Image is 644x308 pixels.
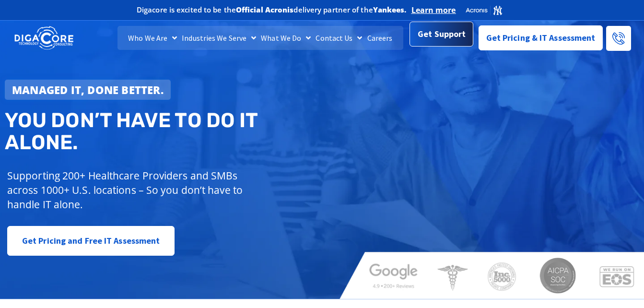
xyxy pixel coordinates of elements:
span: Get Pricing and Free IT Assessment [22,231,160,250]
a: Learn more [411,5,456,15]
a: Managed IT, done better. [5,80,171,100]
h2: You don’t have to do IT alone. [5,109,329,154]
a: Careers [365,26,395,50]
img: Acronis [465,5,503,16]
nav: Menu [117,26,403,50]
strong: Managed IT, done better. [12,83,164,97]
img: DigaCore Technology Consulting [14,25,73,51]
a: Contact Us [313,26,364,50]
a: Get Support [410,22,473,47]
a: What We Do [258,26,313,50]
a: Industries We Serve [179,26,258,50]
a: Get Pricing & IT Assessment [479,25,603,50]
p: Supporting 200+ Healthcare Providers and SMBs across 1000+ U.S. locations – So you don’t have to ... [7,168,271,212]
b: Official Acronis [236,5,294,14]
h2: Digacore is excited to be the delivery partner of the [137,6,407,13]
span: Get Support [418,24,466,44]
span: Get Pricing & IT Assessment [486,28,596,47]
a: Who We Are [126,26,179,50]
a: Get Pricing and Free IT Assessment [7,226,175,256]
b: Yankees. [373,5,407,14]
